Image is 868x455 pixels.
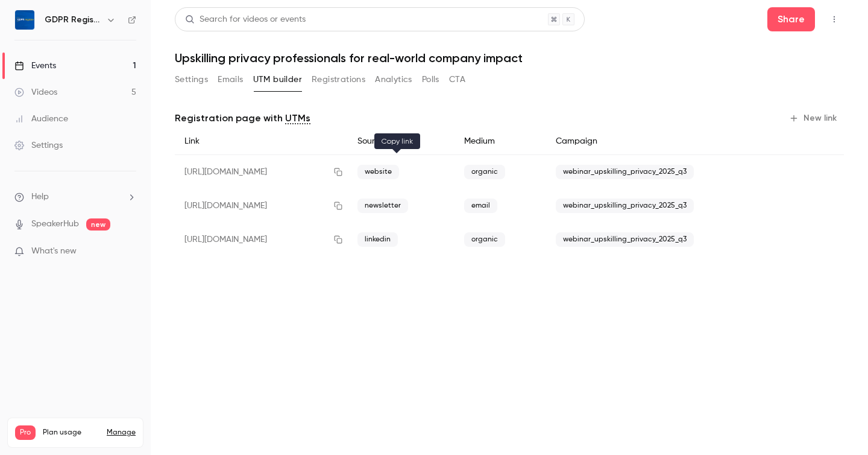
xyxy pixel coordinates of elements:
div: Events [14,60,56,72]
div: Source [348,128,454,155]
div: [URL][DOMAIN_NAME] [175,223,348,256]
a: Manage [107,428,136,437]
button: CTA [449,70,465,89]
span: webinar_upskilling_privacy_2025_q3 [556,199,694,213]
a: UTMs [285,111,310,126]
h1: Upskilling privacy professionals for real-world company impact [175,51,844,65]
button: Polls [422,70,439,89]
div: Audience [14,113,68,125]
button: Analytics [375,70,412,89]
h6: GDPR Register [45,14,101,26]
button: UTM builder [253,70,302,89]
img: GDPR Register [15,10,34,30]
span: linkedin [357,232,398,247]
div: Videos [14,86,57,98]
div: Link [175,128,348,155]
button: New link [784,109,844,128]
span: new [86,218,110,231]
div: Settings [14,139,63,151]
button: Share [767,7,815,31]
p: Registration page with [175,111,310,126]
span: newsletter [357,199,408,213]
span: Plan usage [43,428,99,437]
div: Medium [454,128,546,155]
span: webinar_upskilling_privacy_2025_q3 [556,165,694,179]
button: Emails [218,70,243,89]
div: [URL][DOMAIN_NAME] [175,189,348,223]
span: organic [464,165,505,179]
button: Registrations [312,70,365,89]
div: [URL][DOMAIN_NAME] [175,155,348,189]
span: Pro [15,425,36,440]
span: webinar_upskilling_privacy_2025_q3 [556,232,694,247]
div: Search for videos or events [185,13,306,26]
span: website [357,165,399,179]
span: email [464,199,497,213]
span: What's new [31,245,77,258]
button: Settings [175,70,208,89]
li: help-dropdown-opener [14,191,136,203]
div: Campaign [546,128,785,155]
a: SpeakerHub [31,218,79,231]
span: Help [31,191,49,203]
span: organic [464,232,505,247]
